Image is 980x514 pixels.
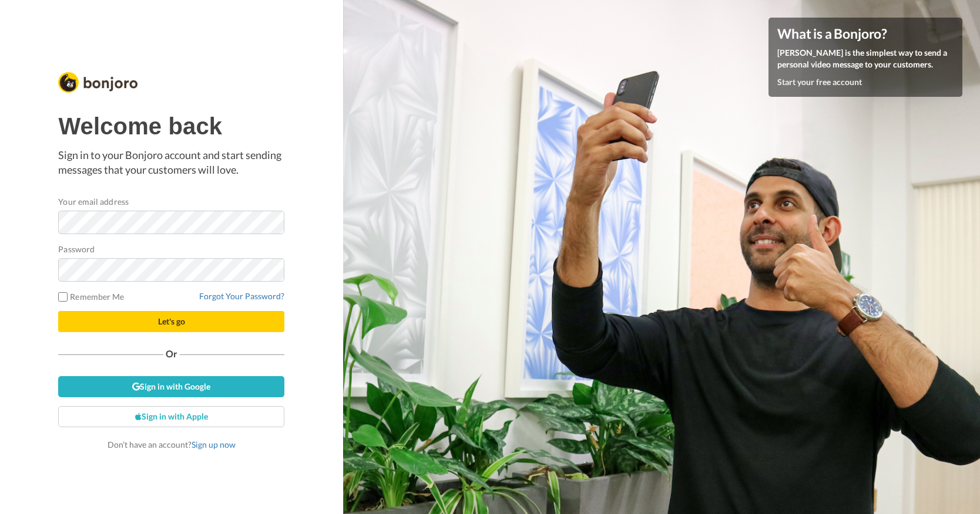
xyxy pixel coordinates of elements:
input: Remember Me [58,292,68,302]
h4: What is a Bonjoro? [777,26,954,41]
span: Let's go [158,316,185,326]
a: Start your free account [777,77,862,87]
h1: Welcome back [58,113,284,139]
a: Forgot Your Password? [199,291,284,301]
a: Sign in with Apple [58,406,284,427]
button: Let's go [58,311,284,332]
label: Password [58,243,95,255]
a: Sign in with Google [58,376,284,397]
span: Don’t have an account? [108,439,236,449]
a: Sign up now [192,439,236,449]
p: Sign in to your Bonjoro account and start sending messages that your customers will love. [58,148,284,178]
p: [PERSON_NAME] is the simplest way to send a personal video message to your customers. [777,47,954,70]
label: Your email address [58,195,128,208]
span: Or [163,350,180,358]
label: Remember Me [58,290,124,303]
